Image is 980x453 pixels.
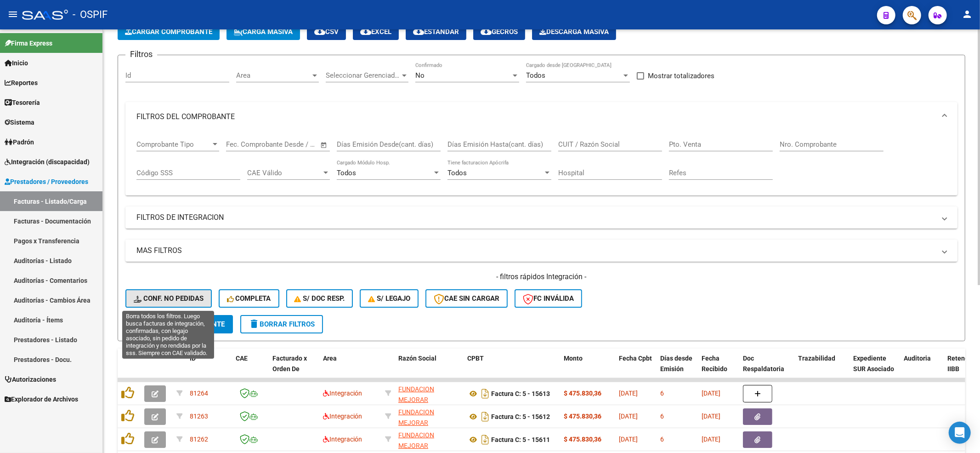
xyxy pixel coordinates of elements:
[323,355,337,362] span: Area
[326,71,400,80] span: Seleccionar Gerenciador
[5,177,88,187] span: Prestadores / Proveedores
[794,349,850,389] datatable-header-cell: Trazabilidad
[190,436,208,443] span: 81262
[125,28,212,36] span: Cargar Comprobante
[125,48,157,61] h3: Filtros
[406,23,466,40] button: Estandar
[698,349,739,389] datatable-header-cell: Fecha Recibido
[949,422,971,444] div: Open Intercom Messenger
[853,355,894,373] span: Expediente SUR Asociado
[360,26,371,37] mat-icon: cloud_download
[227,23,300,40] button: Carga Masiva
[479,432,491,447] i: Descargar documento
[657,349,698,389] datatable-header-cell: Días desde Emisión
[491,413,550,420] strong: Factura C: 5 - 15612
[118,23,220,40] button: Cargar Comprobante
[619,390,638,397] span: [DATE]
[532,23,616,40] app-download-masive: Descarga masiva de comprobantes (adjuntos)
[491,436,550,443] strong: Factura C: 5 - 15611
[660,355,692,373] span: Días desde Emisión
[904,355,931,362] span: Auditoria
[479,409,491,424] i: Descargar documento
[125,102,957,132] mat-expansion-panel-header: FILTROS DEL COMPROBANTE
[226,140,263,149] input: Fecha inicio
[413,26,424,37] mat-icon: cloud_download
[660,436,664,443] span: 6
[236,355,248,362] span: CAE
[234,28,293,36] span: Carga Masiva
[619,355,652,362] span: Fecha Cpbt
[360,28,391,36] span: EXCEL
[619,413,638,420] span: [DATE]
[850,349,900,389] datatable-header-cell: Expediente SUR Asociado
[560,349,615,389] datatable-header-cell: Monto
[415,71,425,80] span: No
[5,374,56,384] span: Autorizaciones
[219,289,279,308] button: Completa
[134,294,204,303] span: Conf. no pedidas
[473,23,525,40] button: Gecros
[136,212,935,223] mat-panel-title: FILTROS DE INTEGRACION
[398,355,436,362] span: Razón Social
[134,318,145,329] mat-icon: search
[648,70,714,81] span: Mostrar totalizadores
[186,349,232,389] datatable-header-cell: ID
[314,26,325,37] mat-icon: cloud_download
[532,23,616,40] button: Descarga Masiva
[526,71,545,80] span: Todos
[125,132,957,196] div: FILTROS DEL COMPROBANTE
[7,9,18,20] mat-icon: menu
[249,318,260,329] mat-icon: delete
[660,390,664,397] span: 6
[434,294,499,303] span: CAE SIN CARGAR
[323,436,362,443] span: Integración
[136,112,935,122] mat-panel-title: FILTROS DEL COMPROBANTE
[5,394,78,404] span: Explorador de Archivos
[5,38,52,48] span: Firma Express
[232,349,269,389] datatable-header-cell: CAE
[448,169,467,177] span: Todos
[295,294,345,303] span: S/ Doc Resp.
[286,289,353,308] button: S/ Doc Resp.
[564,413,601,420] strong: $ 475.830,36
[5,58,28,68] span: Inicio
[564,436,601,443] strong: $ 475.830,36
[125,272,957,282] h4: - filtros rápidos Integración -
[125,206,957,229] mat-expansion-panel-header: FILTROS DE INTEGRACION
[464,349,560,389] datatable-header-cell: CPBT
[247,169,322,177] span: CAE Válido
[190,390,208,397] span: 81264
[190,355,196,362] span: ID
[307,23,346,40] button: CSV
[5,117,34,127] span: Sistema
[125,315,233,333] button: Buscar Comprobante
[615,349,657,389] datatable-header-cell: Fecha Cpbt
[539,28,609,36] span: Descarga Masiva
[125,240,957,262] mat-expansion-panel-header: MAS FILTROS
[398,384,460,403] div: 30711058504
[269,349,319,389] datatable-header-cell: Facturado x Orden De
[398,407,460,426] div: 30711058504
[481,28,518,36] span: Gecros
[319,349,381,389] datatable-header-cell: Area
[5,78,38,88] span: Reportes
[73,5,108,25] span: - OSPIF
[236,71,311,80] span: Area
[491,390,550,397] strong: Factura C: 5 - 15613
[947,355,977,373] span: Retencion IIBB
[353,23,399,40] button: EXCEL
[425,289,508,308] button: CAE SIN CARGAR
[798,355,835,362] span: Trazabilidad
[962,9,973,20] mat-icon: person
[900,349,944,389] datatable-header-cell: Auditoria
[564,390,601,397] strong: $ 475.830,36
[515,289,582,308] button: FC Inválida
[368,294,410,303] span: S/ legajo
[481,26,492,37] mat-icon: cloud_download
[190,413,208,420] span: 81263
[319,140,329,150] button: Open calendar
[619,436,638,443] span: [DATE]
[323,413,362,420] span: Integración
[702,355,727,373] span: Fecha Recibido
[136,140,211,149] span: Comprobante Tipo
